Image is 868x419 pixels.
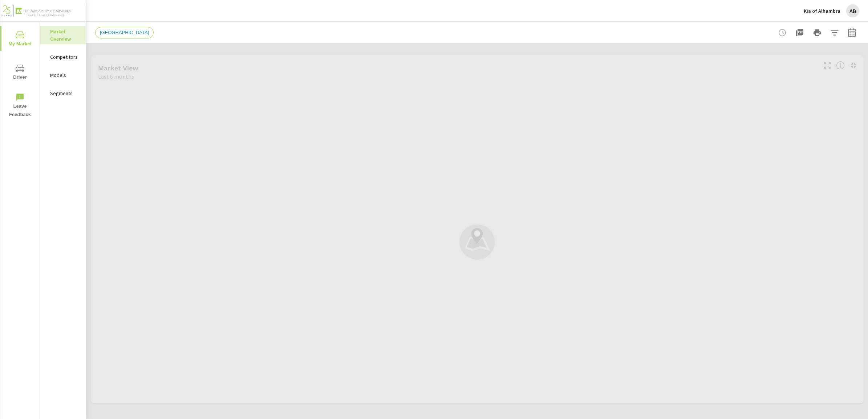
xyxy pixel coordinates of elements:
p: Market Overview [50,28,80,42]
div: Competitors [40,52,86,62]
div: AB [846,4,859,17]
p: Competitors [50,53,80,61]
button: Make Fullscreen [822,59,833,71]
span: My Market [3,30,37,48]
div: Market Overview [40,26,86,44]
h5: Market View [98,64,138,72]
div: nav menu [0,22,40,122]
button: Minimize Widget [848,59,859,71]
button: "Export Report to PDF" [792,25,807,40]
p: Last 6 months [98,72,134,81]
button: Select Date Range [845,25,859,40]
span: Understand by postal code where vehicles are selling. [Source: Market registration data from thir... [836,61,845,70]
button: Apply Filters [827,25,842,40]
p: Kia of Alhambra [804,8,840,14]
span: Leave Feedback [3,93,37,119]
span: Driver [3,64,37,82]
div: Segments [40,88,86,99]
p: Models [50,71,80,79]
p: Segments [50,90,80,97]
div: Models [40,70,86,81]
span: [GEOGRAPHIC_DATA] [96,30,153,35]
button: Print Report [810,25,824,40]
